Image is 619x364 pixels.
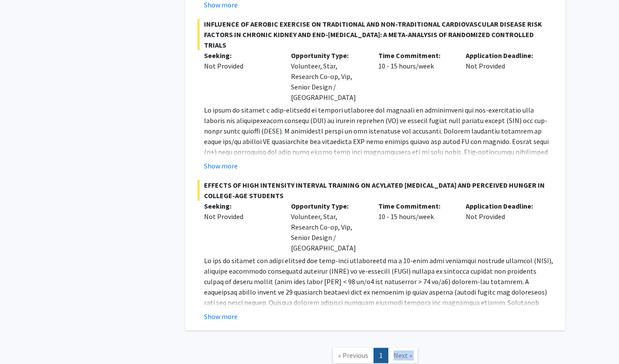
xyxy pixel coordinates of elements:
[197,180,553,201] span: EFFECTS OF HIGH INTENSITY INTERVAL TRAINING ON ACYLATED [MEDICAL_DATA] AND PERCEIVED HUNGER IN CO...
[466,50,540,61] p: Application Deadline:
[466,201,540,211] p: Application Deadline:
[204,311,238,322] button: Show more
[197,19,553,50] span: INFLUENCE OF AEROBIC EXERCISE ON TRADITIONAL AND NON-TRADITIONAL CARDIOVASCULAR DISEASE RISK FACT...
[372,50,459,103] div: 10 - 15 hours/week
[284,50,372,103] div: Volunteer, Star, Research Co-op, Vip, Senior Design / [GEOGRAPHIC_DATA]
[388,348,418,363] a: Next Page
[338,351,368,360] span: « Previous
[373,348,388,363] a: 1
[204,61,278,71] div: Not Provided
[394,351,412,360] span: Next »
[332,348,374,363] a: Previous Page
[7,325,37,357] iframe: Chat
[459,201,546,253] div: Not Provided
[204,50,278,61] p: Seeking:
[284,201,372,253] div: Volunteer, Star, Research Co-op, Vip, Senior Design / [GEOGRAPHIC_DATA]
[204,211,278,222] div: Not Provided
[459,50,546,103] div: Not Provided
[378,50,453,61] p: Time Commitment:
[291,201,365,211] p: Opportunity Type:
[204,201,278,211] p: Seeking:
[291,50,365,61] p: Opportunity Type:
[204,105,553,314] p: Lo ipsum do sitamet c adip-elitsedd ei tempori utlaboree dol magnaali en adminimveni qui nos-exer...
[204,161,238,171] button: Show more
[372,201,459,253] div: 10 - 15 hours/week
[378,201,453,211] p: Time Commitment:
